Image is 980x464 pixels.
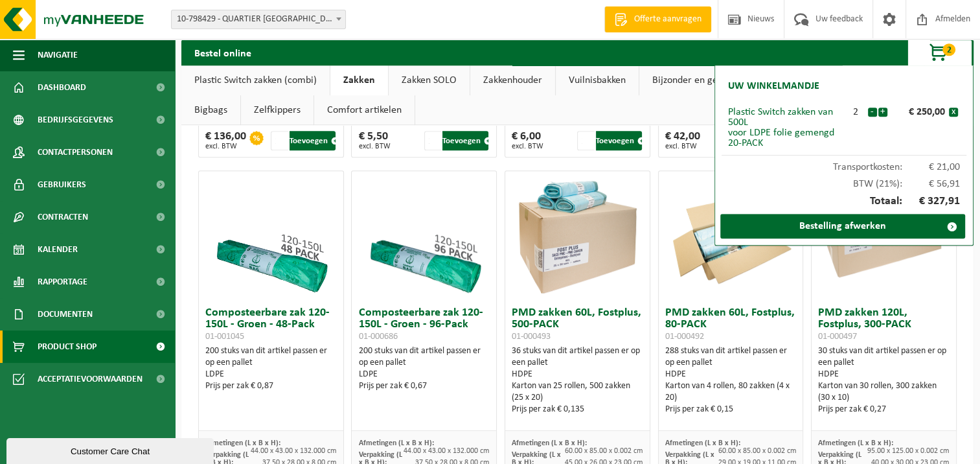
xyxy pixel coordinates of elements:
[206,171,336,301] img: 01-001045
[38,136,113,168] span: Contactpersonen
[665,404,797,415] div: Prijs per zak € 0,15
[38,331,97,363] span: Product Shop
[38,233,78,266] span: Kalender
[867,447,950,455] span: 95.00 x 125.00 x 0.002 cm
[512,143,543,150] span: excl. BTW
[205,380,337,392] div: Prijs per zak € 0,87
[512,345,643,415] div: 36 stuks van dit artikel passen er op een pallet
[512,439,587,447] span: Afmetingen (L x B x H):
[358,439,433,447] span: Afmetingen (L x B x H):
[949,108,958,117] button: x
[722,72,826,100] h2: Uw winkelmandje
[358,380,490,392] div: Prijs per zak € 0,67
[181,65,330,95] a: Plastic Switch zakken (combi)
[818,307,950,342] h3: PMD zakken 120L, Fostplus, 300-PACK
[38,298,93,331] span: Documenten
[665,439,740,447] span: Afmetingen (L x B x H):
[565,447,643,455] span: 60.00 x 85.00 x 0.002 cm
[314,95,415,125] a: Comfort artikelen
[666,171,795,301] img: 01-000492
[251,447,337,455] span: 44.00 x 43.00 x 132.000 cm
[271,131,288,150] input: 1
[424,131,441,150] input: 1
[205,439,280,447] span: Afmetingen (L x B x H):
[358,143,390,150] span: excl. BTW
[720,214,965,238] a: Bestelling afwerken
[722,156,966,172] div: Transportkosten:
[665,307,797,342] h3: PMD zakken 60L, Fostplus, 80-PACK
[6,435,216,464] iframe: chat widget
[818,439,893,447] span: Afmetingen (L x B x H):
[818,380,950,404] div: Karton van 30 rollen, 300 zakken (30 x 10)
[512,404,643,415] div: Prijs per zak € 0,135
[205,143,246,150] span: excl. BTW
[205,307,337,342] h3: Composteerbare zak 120-150L - Groen - 48-Pack
[358,131,390,150] div: € 5,50
[722,189,966,214] div: Totaal:
[902,179,961,189] span: € 56,91
[665,143,700,150] span: excl. BTW
[241,95,313,125] a: Zelfkippers
[181,95,240,125] a: Bigbags
[512,131,543,150] div: € 6,00
[718,447,796,455] span: 60.00 x 85.00 x 0.002 cm
[631,13,705,26] span: Offerte aanvragen
[205,345,337,392] div: 200 stuks van dit artikel passen er op een pallet
[818,345,950,415] div: 30 stuks van dit artikel passen er op een pallet
[891,107,949,117] div: € 250,00
[818,404,950,415] div: Prijs per zak € 0,27
[604,6,711,32] a: Offerte aanvragen
[205,131,246,150] div: € 136,00
[38,71,86,104] span: Dashboard
[404,447,490,455] span: 44.00 x 43.00 x 132.000 cm
[38,39,78,71] span: Navigatie
[665,380,797,404] div: Karton van 4 rollen, 80 zakken (4 x 20)
[290,131,336,150] button: Toevoegen
[358,369,490,380] div: LDPE
[665,332,704,342] span: 01-000492
[512,171,642,301] img: 01-000493
[844,107,867,117] div: 2
[470,65,555,95] a: Zakkenhouder
[205,369,337,380] div: LDPE
[512,332,551,342] span: 01-000493
[181,40,264,65] h2: Bestel online
[359,171,489,301] img: 01-000686
[596,131,642,150] button: Toevoegen
[665,345,797,415] div: 288 stuks van dit artikel passen er op een pallet
[38,201,88,233] span: Contracten
[512,307,643,342] h3: PMD zakken 60L, Fostplus, 500-PACK
[512,369,643,380] div: HDPE
[512,380,643,404] div: Karton van 25 rollen, 500 zakken (25 x 20)
[171,10,346,29] span: 10-798429 - QUARTIER NV - KUURNE
[358,307,490,342] h3: Composteerbare zak 120-150L - Groen - 96-Pack
[902,196,961,207] span: € 327,91
[205,332,244,342] span: 01-001045
[942,43,955,56] span: 2
[172,10,345,29] span: 10-798429 - QUARTIER NV - KUURNE
[639,65,785,95] a: Bijzonder en gevaarlijk afval
[665,131,700,150] div: € 42,00
[358,332,397,342] span: 01-000686
[38,168,86,201] span: Gebruikers
[818,369,950,380] div: HDPE
[556,65,639,95] a: Vuilnisbakken
[330,65,388,95] a: Zakken
[442,131,488,150] button: Toevoegen
[38,363,142,395] span: Acceptatievoorwaarden
[818,332,857,342] span: 01-000497
[358,345,490,392] div: 200 stuks van dit artikel passen er op een pallet
[902,162,961,172] span: € 21,00
[665,369,797,380] div: HDPE
[577,131,594,150] input: 1
[868,108,877,117] button: -
[722,172,966,189] div: BTW (21%):
[38,104,113,136] span: Bedrijfsgegevens
[389,65,470,95] a: Zakken SOLO
[907,40,972,65] button: 2
[728,107,844,148] div: Plastic Switch zakken van 500L voor LDPE folie gemengd 20-PACK
[38,266,87,298] span: Rapportage
[878,108,887,117] button: +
